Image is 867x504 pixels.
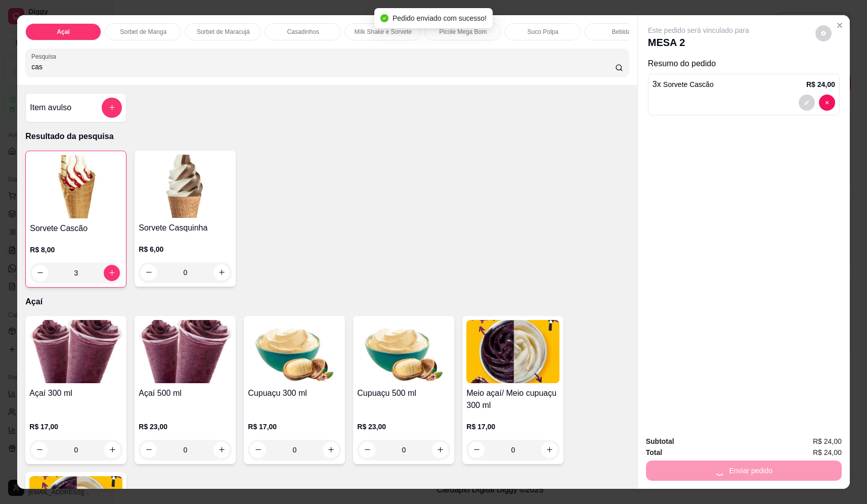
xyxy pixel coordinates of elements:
p: R$ 6,00 [139,244,232,254]
span: Pedido enviado com sucesso! [393,14,487,22]
button: decrease-product-quantity [799,95,815,111]
p: Resultado da pesquisa [25,130,629,143]
img: product-image [30,155,122,218]
h4: Açaí 500 ml [139,387,232,399]
strong: Subtotal [646,437,674,445]
p: Sorbet de Maracujá [197,28,250,36]
img: product-image [139,320,232,383]
p: Milk Shake e Sorvete [355,28,412,36]
p: R$ 24,00 [806,79,835,89]
p: R$ 23,00 [139,422,232,432]
p: R$ 17,00 [248,422,341,432]
img: product-image [139,155,232,218]
p: R$ 8,00 [30,245,122,255]
img: product-image [248,320,341,383]
p: Suco Polpa [528,28,558,36]
p: MESA 2 [648,35,749,50]
h4: Cupuaçu 500 ml [357,387,450,399]
img: product-image [357,320,450,383]
input: Pesquisa [31,62,615,72]
label: Pesquisa [31,52,60,61]
button: Close [832,17,848,33]
h4: Meio açaí/ Meio cupuaçu 300 ml [466,387,559,411]
button: decrease-product-quantity [819,95,835,111]
p: R$ 23,00 [357,422,450,432]
p: Açaí [57,28,70,36]
p: Picole Mega Bom [439,28,487,36]
p: Resumo do pedido [648,58,840,70]
h4: Açaí 300 ml [29,387,122,399]
p: Sorbet de Manga [120,28,166,36]
p: R$ 17,00 [29,422,122,432]
h4: Cupuaçu 300 ml [248,387,341,399]
p: R$ 17,00 [466,422,559,432]
span: R$ 24,00 [813,436,842,447]
p: 3 x [653,78,714,90]
span: R$ 24,00 [813,447,842,458]
p: Bebidas [612,28,634,36]
p: Este pedido será vinculado para [648,25,749,35]
span: Sorvete Cascão [663,80,714,88]
img: product-image [29,320,122,383]
span: check-circle [380,14,388,22]
h4: Sorvete Cascão [30,222,122,235]
h4: Item avulso [30,102,71,114]
img: product-image [466,320,559,383]
h4: Sorvete Casquinha [139,222,232,234]
p: Açaí [25,296,629,308]
button: add-separate-item [102,98,122,118]
strong: Total [646,448,662,456]
button: decrease-product-quantity [815,25,832,41]
p: Casadinhos [287,28,319,36]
